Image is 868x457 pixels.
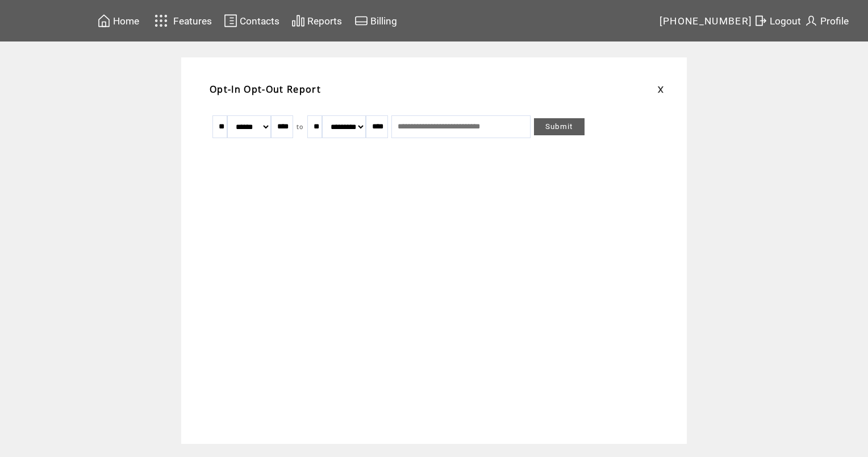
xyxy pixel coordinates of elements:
span: Reports [307,15,342,27]
img: home.svg [97,14,111,28]
span: to [297,123,304,131]
a: Profile [803,12,850,30]
span: Opt-In Opt-Out Report [210,83,321,95]
span: Profile [820,15,849,27]
span: Contacts [240,15,279,27]
span: [PHONE_NUMBER] [660,15,753,27]
a: Logout [752,12,803,30]
img: exit.svg [754,14,767,28]
a: Home [95,12,141,30]
a: Billing [353,12,399,30]
img: profile.svg [804,14,818,28]
a: Features [149,10,214,32]
img: chart.svg [291,14,305,28]
img: contacts.svg [224,14,237,28]
span: Logout [770,15,801,27]
a: Contacts [222,12,281,30]
a: Reports [290,12,344,30]
span: Home [113,15,139,27]
img: creidtcard.svg [354,14,368,28]
span: Features [173,15,212,27]
span: Billing [370,15,397,27]
a: Submit [534,118,585,135]
img: features.svg [151,11,171,30]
